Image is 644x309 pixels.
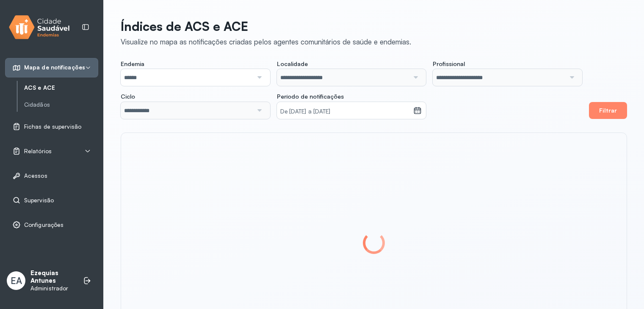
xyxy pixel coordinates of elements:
span: Mapa de notificações [24,64,85,71]
a: Acessos [12,171,91,180]
img: logo.svg [9,14,70,41]
span: Localidade [277,60,308,68]
span: Ciclo [121,93,135,100]
p: Índices de ACS e ACE [121,19,411,34]
a: Cidadãos [24,99,98,110]
p: Administrador [30,285,75,292]
div: Visualize no mapa as notificações criadas pelos agentes comunitários de saúde e endemias. [121,37,411,46]
span: Configurações [24,221,64,229]
a: Fichas de supervisão [12,122,91,131]
button: Filtrar [589,102,627,119]
span: Endemia [121,60,144,68]
span: Relatórios [24,148,52,155]
a: Supervisão [12,196,91,204]
a: ACS e ACE [24,84,98,91]
span: Supervisão [24,197,54,204]
span: Fichas de supervisão [24,123,81,130]
small: De [DATE] a [DATE] [280,108,410,116]
span: Acessos [24,172,47,179]
span: Profissional [433,60,465,68]
a: Configurações [12,221,91,229]
span: Período de notificações [277,93,344,100]
p: Ezequias Antunes [30,269,75,285]
a: Cidadãos [24,101,98,108]
a: ACS e ACE [24,83,98,93]
span: EA [11,275,22,286]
